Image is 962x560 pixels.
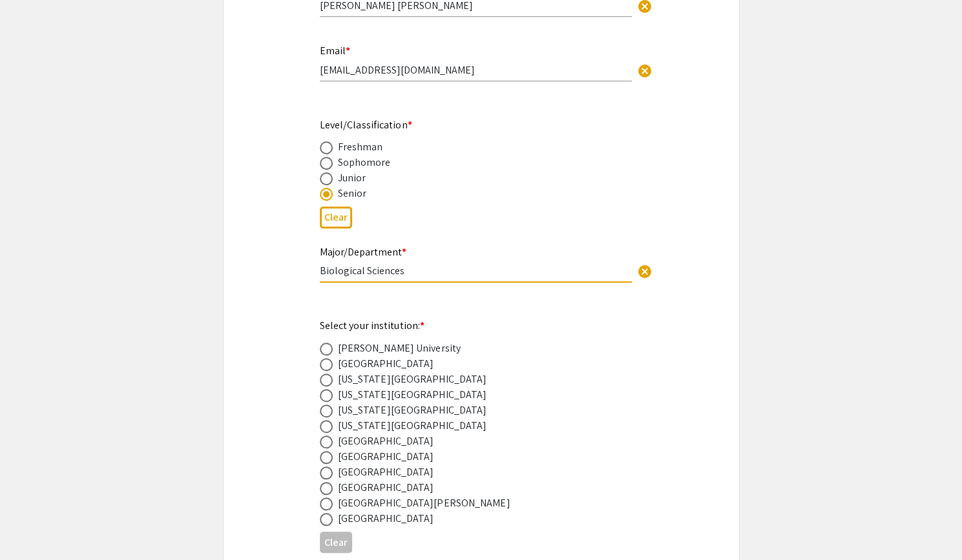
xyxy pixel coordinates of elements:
[338,139,383,155] div: Freshman
[338,387,487,403] div: [US_STATE][GEOGRAPHIC_DATA]
[338,155,391,170] div: Sophomore
[338,465,434,480] div: [GEOGRAPHIC_DATA]
[338,186,367,201] div: Senior
[632,258,658,284] button: Clear
[10,502,55,550] iframe: Chat
[320,63,632,77] input: Type Here
[320,206,352,228] button: Clear
[338,403,487,418] div: [US_STATE][GEOGRAPHIC_DATA]
[320,532,352,553] button: Clear
[338,449,434,465] div: [GEOGRAPHIC_DATA]
[637,63,653,79] span: cancel
[320,44,350,57] mat-label: Email
[320,245,406,259] mat-label: Major/Department
[338,170,366,186] div: Junior
[320,319,425,332] mat-label: Select your institution:
[338,480,434,495] div: [GEOGRAPHIC_DATA]
[338,341,461,356] div: [PERSON_NAME] University
[338,356,434,372] div: [GEOGRAPHIC_DATA]
[338,511,434,526] div: [GEOGRAPHIC_DATA]
[338,418,487,434] div: [US_STATE][GEOGRAPHIC_DATA]
[637,264,653,279] span: cancel
[632,57,658,83] button: Clear
[338,372,487,387] div: [US_STATE][GEOGRAPHIC_DATA]
[338,434,434,449] div: [GEOGRAPHIC_DATA]
[320,118,412,132] mat-label: Level/Classification
[338,495,510,511] div: [GEOGRAPHIC_DATA][PERSON_NAME]
[320,264,632,277] input: Type Here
